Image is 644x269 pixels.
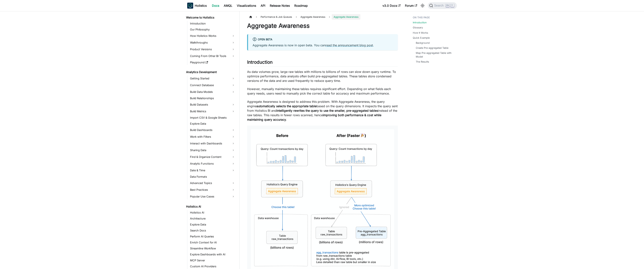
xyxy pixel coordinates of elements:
[258,3,268,9] a: API
[413,21,427,24] a: Introduction
[189,102,236,108] a: Build Datasets
[416,51,453,58] a: Map Pre-aggregated Table with Model
[247,22,398,30] h1: Aggregate Awareness
[189,127,236,133] a: Build Dashboards
[416,46,448,50] a: Create Pre-aggregated Table
[189,222,236,227] a: Explore Data
[185,204,236,209] a: Holistics AI
[189,53,236,59] a: Coming From Other BI Tools
[187,3,207,9] a: HolisticsHolistics
[189,134,236,140] a: Work with Filters
[185,69,236,75] a: Analytics Development
[189,96,236,101] a: Build Relationships
[428,2,457,9] button: Search (Ctrl+K)
[277,109,378,112] strong: intelligently rewrites the query to use the smaller, pre-aggregated tables
[189,147,236,153] a: Sharing Data
[413,36,430,40] a: Quick Example
[247,99,398,122] p: Aggregate Awareness is designed to address this problem. With Aggregate Awareness, the query engi...
[189,246,236,251] a: Streamline Workflow
[413,31,428,35] a: How It Works
[189,264,236,269] a: Custom AI Providers
[189,60,236,65] a: Playground
[195,3,207,8] b: Holistics
[259,14,294,20] span: Performance & Job Queues
[189,161,236,167] a: Analytic Functions
[189,115,236,120] a: Import CSV & Google Sheets
[416,41,430,45] a: Background
[189,187,236,193] a: Best Practices
[189,174,236,179] a: Data Formats
[380,3,403,9] a: v3.0 Docs
[292,3,310,9] a: Roadmap
[183,11,240,269] nav: Docs sidebar
[420,3,426,9] button: Switch between dark and light mode (currently light mode)
[187,3,193,9] img: Holistics
[189,27,236,32] a: Our Philosophy
[189,121,236,126] a: Explore Data
[189,82,236,88] a: Connect Database
[189,46,236,52] a: Product Versions
[189,210,236,215] a: Holistics AI
[185,15,236,20] a: Welcome to Holistics
[189,89,236,95] a: Build Data Models
[235,3,258,9] a: Visualizations
[433,4,446,7] span: Search
[189,108,236,114] a: Build Metrics
[189,167,236,173] a: Date & Time
[332,14,360,20] span: Aggregate Awareness
[247,69,398,83] p: As data volumes grow, large raw tables with millions to billions of rows can slow down query runt...
[210,3,221,9] a: Docs
[189,154,236,160] a: Find & Organize Content
[268,3,292,9] a: Release Notes
[189,252,236,257] a: Explore Dashboards with AI
[253,37,393,42] div: Open Beta
[221,3,235,9] a: AMQL
[189,40,236,46] a: Walkthroughs
[189,194,236,200] a: Popular Use Cases
[247,87,398,96] p: However, manually maintaining these tables requires significant effort. Depending on what fields ...
[189,21,236,26] a: Introduction
[247,59,398,67] h2: Introduction
[189,33,236,39] a: How Holistics Works
[247,14,254,20] a: Home page
[189,216,236,221] a: Architecture
[299,14,327,20] span: Aggregate Awareness
[189,234,236,239] a: Perform AI Queries
[189,240,236,245] a: Enrich Context for AI
[247,14,398,20] nav: Breadcrumbs
[189,140,236,146] a: Interact with Dashboards
[256,104,316,108] strong: automatically selects the appropriate table
[189,75,236,81] a: Getting Started
[189,180,236,186] a: Advanced Topics
[403,3,419,9] a: Forum
[450,4,454,7] kbd: K
[253,43,393,47] p: Aggregate Awareness is now in open beta. You can .
[189,258,236,263] a: MCP Server
[189,228,236,233] a: Search Docs
[416,60,429,64] a: The Results
[325,43,373,47] a: read the announcement blog post
[413,26,423,29] a: Glossary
